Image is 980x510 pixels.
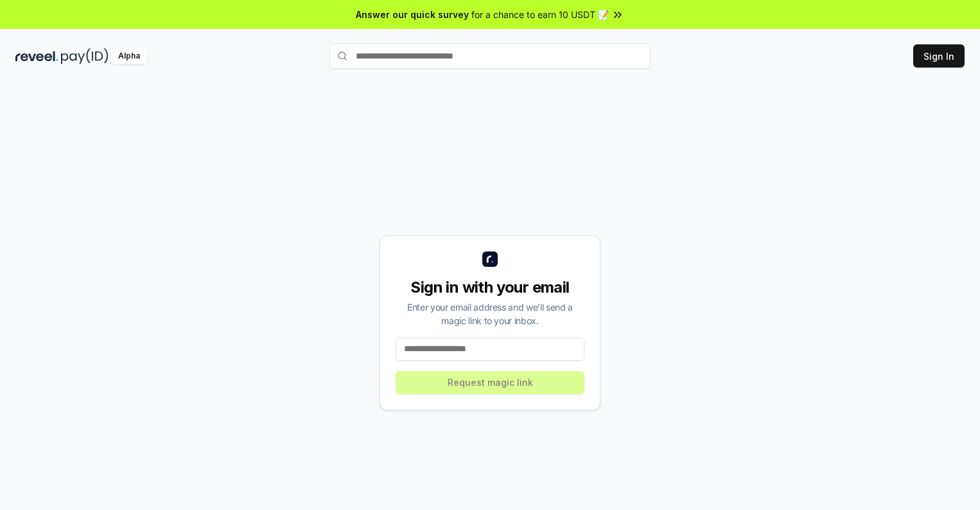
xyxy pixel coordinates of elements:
[482,251,498,267] img: logo_small
[356,8,469,21] span: Answer our quick survey
[111,48,147,64] div: Alpha
[396,277,584,298] div: Sign in with your email
[15,48,58,64] img: reveel_dark
[471,8,609,21] span: for a chance to earn 10 USDT 📝
[61,48,109,64] img: pay_id
[396,300,584,327] div: Enter your email address and we’ll send a magic link to your inbox.
[913,44,965,68] button: Sign In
